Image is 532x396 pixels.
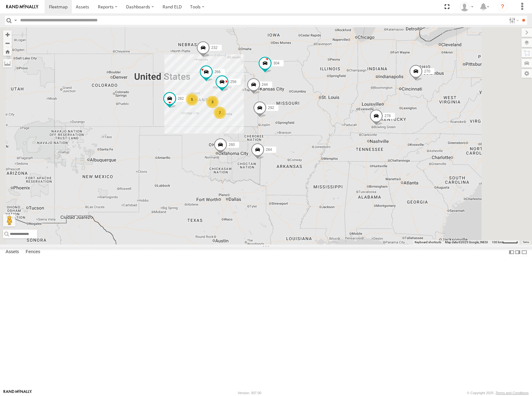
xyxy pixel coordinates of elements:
button: Zoom out [3,39,12,47]
label: Search Query [13,16,18,25]
div: 3 [206,96,219,108]
i: ? [498,2,508,12]
span: 266 [214,69,220,74]
div: Version: 307.00 [238,391,261,395]
a: Visit our Website [3,390,32,396]
div: © Copyright 2025 - [467,391,529,395]
label: Hide Summary Table [521,248,527,257]
span: 232 [211,45,217,50]
button: Drag Pegman onto the map to open Street View [3,214,15,227]
span: 256 [230,79,236,84]
button: Map Scale: 100 km per 46 pixels [490,240,520,244]
label: Dock Summary Table to the Left [508,248,515,257]
span: Map data ©2025 Google, INEGI [445,240,488,244]
span: 244 [262,82,268,87]
label: Measure [3,59,12,68]
button: Zoom Home [3,47,12,56]
span: 260 [229,142,235,147]
label: Dock Summary Table to the Right [515,248,521,257]
span: 284 [266,147,272,152]
a: Terms (opens in new tab) [523,241,529,243]
button: Zoom in [3,30,12,39]
span: 270 [424,69,430,73]
label: Assets [2,248,22,257]
img: rand-logo.svg [6,5,38,9]
a: Terms and Conditions [496,391,529,395]
label: Fences [23,248,43,257]
label: Map Settings [521,69,532,78]
label: Search Filter Options [507,16,520,25]
span: 100 km [492,240,502,244]
div: 5 [186,93,198,106]
div: Shane Miller [458,2,476,11]
span: 282 [178,96,184,100]
span: 292 [268,105,274,110]
span: 304 [273,61,279,65]
button: Keyboard shortcuts [415,240,441,244]
div: 7 [214,107,226,119]
span: 278 [384,113,390,118]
